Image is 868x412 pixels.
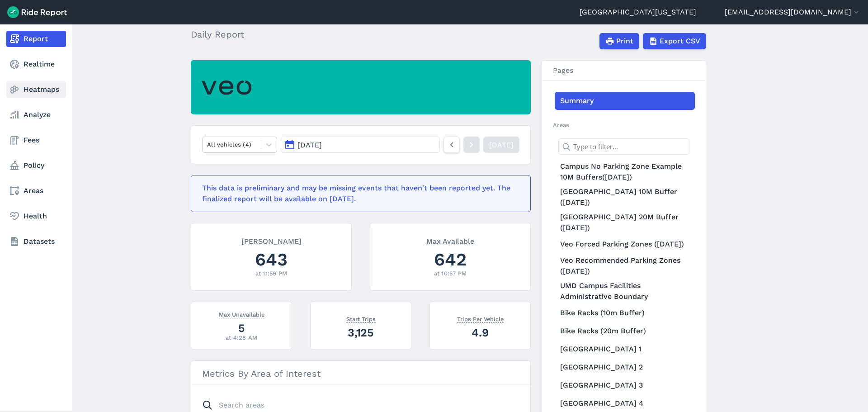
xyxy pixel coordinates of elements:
a: Heatmaps [6,81,66,98]
a: [DATE] [483,137,519,153]
a: Areas [6,183,66,199]
div: 5 [202,320,281,336]
a: UMD Campus Facilities Administrative Boundary [555,279,695,304]
a: [GEOGRAPHIC_DATA] 1 [555,340,695,358]
a: Health [6,208,66,224]
a: Bike Racks (20m Buffer) [555,322,695,340]
button: Export CSV [643,33,706,49]
span: Trips Per Vehicle [457,314,504,323]
a: Realtime [6,56,66,72]
a: Report [6,31,66,47]
h3: Metrics By Area of Interest [191,361,530,386]
a: Bike Racks (10m Buffer) [555,304,695,322]
h3: Pages [542,61,706,81]
a: [GEOGRAPHIC_DATA] 20M Buffer ([DATE]) [555,210,695,235]
h2: Daily Report [191,28,250,41]
a: [GEOGRAPHIC_DATA] 3 [555,376,695,394]
a: Veo Forced Parking Zones ([DATE]) [555,235,695,253]
a: [GEOGRAPHIC_DATA] 2 [555,358,695,376]
div: at 10:57 PM [381,269,519,278]
a: Veo Recommended Parking Zones ([DATE]) [555,253,695,279]
button: [EMAIL_ADDRESS][DOMAIN_NAME] [725,7,861,18]
a: Summary [555,92,695,110]
span: Start Trips [346,314,376,323]
div: 642 [381,247,519,272]
button: Print [599,33,639,49]
div: at 4:28 AM [202,333,281,342]
h2: Areas [553,121,695,129]
div: 4.9 [441,325,519,341]
span: Max Unavailable [219,309,264,318]
a: [GEOGRAPHIC_DATA] 10M Buffer ([DATE]) [555,185,695,210]
div: 3,125 [321,325,400,341]
span: Export CSV [660,36,700,47]
div: 643 [202,247,340,272]
div: at 11:59 PM [202,269,340,278]
img: Ride Report [7,6,67,18]
a: Datasets [6,233,66,250]
a: Campus No Parking Zone Example 10M Buffers([DATE]) [555,159,695,185]
a: Policy [6,157,66,174]
a: Fees [6,132,66,148]
span: [DATE] [297,141,322,149]
img: Veo [202,75,251,100]
button: [DATE] [281,137,440,153]
input: Type to filter... [558,138,689,155]
span: Print [616,36,633,47]
div: This data is preliminary and may be missing events that haven't been reported yet. The finalized ... [202,183,514,204]
span: Max Available [426,236,474,245]
a: Analyze [6,107,66,123]
span: [PERSON_NAME] [241,236,302,245]
a: [GEOGRAPHIC_DATA][US_STATE] [580,7,696,18]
